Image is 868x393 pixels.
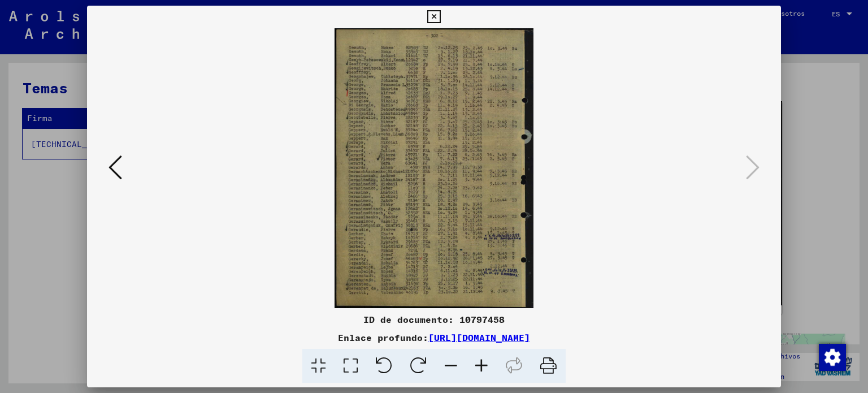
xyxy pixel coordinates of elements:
[363,314,505,325] font: ID de documento: 10797458
[819,344,846,371] img: Cambiar el consentimiento
[125,28,743,308] img: 002.jpg
[818,343,845,370] div: Cambiar el consentimiento
[428,332,530,343] a: [URL][DOMAIN_NAME]
[338,332,428,343] font: Enlace profundo:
